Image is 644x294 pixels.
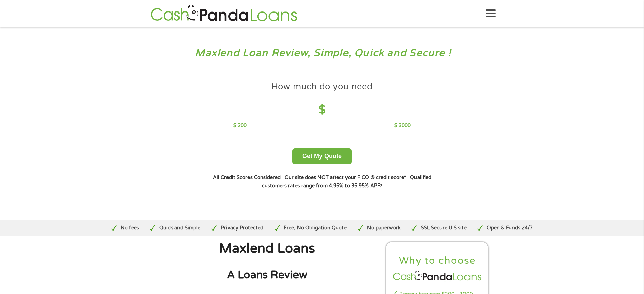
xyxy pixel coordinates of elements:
[271,81,373,92] h4: How much do you need
[121,224,139,232] p: No fees
[213,175,281,180] strong: All Credit Scores Considered
[233,122,247,129] p: $ 200
[367,224,401,232] p: No paperwork
[284,224,347,232] p: Free, No Obligation Quote
[421,224,467,232] p: SSL Secure U.S site
[221,224,263,232] p: Privacy Protected
[219,241,315,256] span: Maxlend Loans
[292,148,352,164] button: Get My Quote
[392,254,483,267] h2: Why to choose
[487,224,533,232] p: Open & Funds 24/7
[285,175,406,180] strong: Our site does NOT affect your FICO ® credit score*
[149,4,300,23] img: GetLoanNow Logo
[155,268,379,282] h2: A Loans Review
[233,103,411,117] h4: $
[394,122,411,129] p: $ 3000
[159,224,200,232] p: Quick and Simple
[20,47,625,59] h3: Maxlend Loan Review, Simple, Quick and Secure !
